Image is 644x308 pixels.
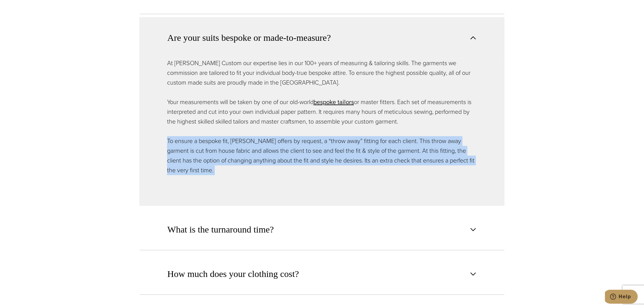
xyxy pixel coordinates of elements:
span: What is the turnaround time? [167,223,274,236]
p: To ensure a bespoke fit, [PERSON_NAME] offers by request, a “throw away” fitting for each client.... [167,136,477,175]
p: Your measurements will be taken by one of our old-world or master fitters. Each set of measuremen... [167,97,477,127]
iframe: Opens a widget where you can chat to one of our agents [605,290,638,305]
button: What is the turnaround time? [139,209,505,250]
span: How much does your clothing cost? [167,268,299,281]
button: Are your suits bespoke or made-to-measure? [139,17,505,58]
a: bespoke tailors [313,98,354,107]
p: At [PERSON_NAME] Custom our expertise lies in our 100+ years of measuring & tailoring skills. The... [167,58,477,88]
span: Are your suits bespoke or made-to-measure? [167,31,331,45]
button: How much does your clothing cost? [139,254,505,295]
div: Are your suits bespoke or made-to-measure? [139,58,505,206]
